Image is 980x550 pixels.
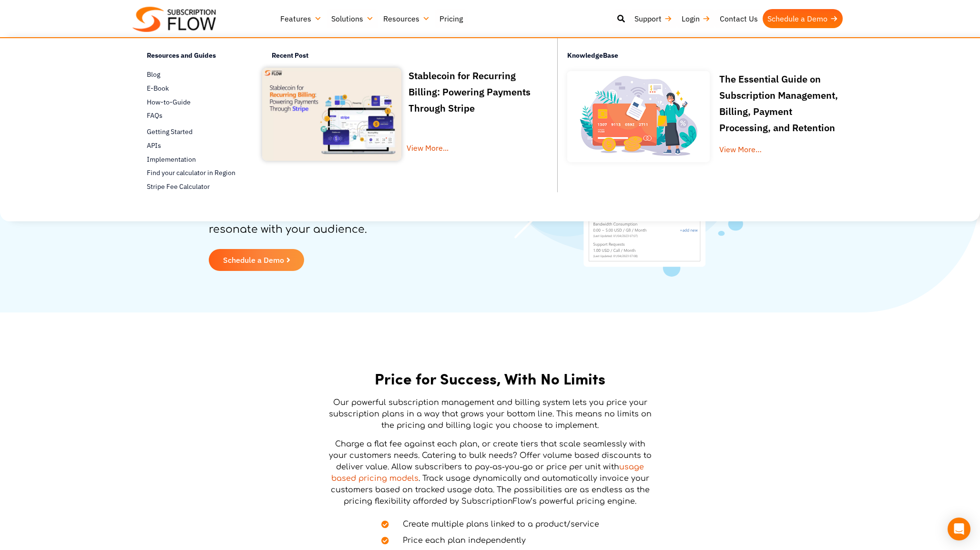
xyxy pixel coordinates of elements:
[719,71,845,136] p: The Essential Guide on Subscription Management, Billing, Payment Processing, and Retention
[209,249,304,271] a: Schedule a Demo
[630,9,677,28] a: Support
[677,9,715,28] a: Login
[147,96,238,108] a: How-to-Guide
[147,70,160,80] span: Blog
[715,9,763,28] a: Contact Us
[331,463,644,483] a: usage based pricing models
[147,126,238,137] a: Getting Started
[147,111,163,121] span: FAQs
[147,167,238,179] a: Find your calculator in Region
[435,9,468,28] a: Pricing
[763,9,843,28] a: Schedule a Demo
[147,97,191,107] span: How-to-Guide
[562,66,715,166] img: Online-recurring-Billing-software
[327,9,378,28] a: Solutions
[147,154,238,165] a: Implementation
[328,438,652,507] p: Charge a flat fee against each plan, or create tiers that scale seamlessly with your customers ne...
[147,50,238,64] h4: Resources and Guides
[147,69,238,80] a: Blog
[147,83,169,93] span: E-Book
[147,110,238,122] a: FAQs
[147,127,193,137] span: Getting Started
[567,45,859,66] h4: KnowledgeBase
[223,256,284,264] span: Schedule a Demo
[328,397,652,431] p: Our powerful subscription management and billing system lets you price your subscription plans in...
[328,370,652,387] h2: Price for Success, With No Limits
[147,140,238,151] a: APIs
[407,142,540,169] a: View More...
[262,68,401,161] img: Stablecoin for Recurring Billing
[272,50,550,64] h4: Recent Post
[391,519,599,530] span: Create multiple plans linked to a product/service
[948,518,970,540] div: Open Intercom Messenger
[147,155,196,165] span: Implementation
[408,69,531,117] a: Stablecoin for Recurring Billing: Powering Payments Through Stripe
[719,145,762,154] a: View More…
[378,9,435,28] a: Resources
[276,9,327,28] a: Features
[147,141,161,151] span: APIs
[147,83,238,94] a: E-Book
[391,535,526,546] span: Price each plan independently
[133,7,216,32] img: Subscriptionflow
[147,181,238,193] a: Stripe Fee Calculator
